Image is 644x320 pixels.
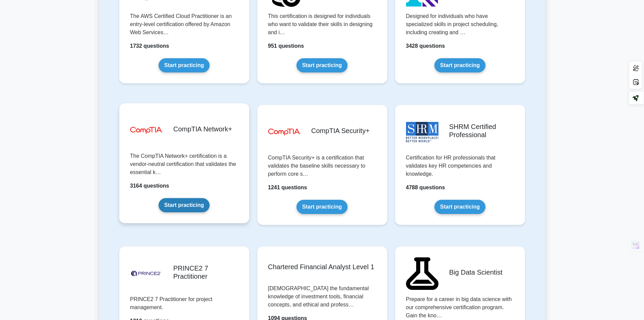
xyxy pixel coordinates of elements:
a: Start practicing [434,58,485,72]
a: Start practicing [296,200,348,214]
a: Start practicing [434,200,485,214]
a: Start practicing [159,198,210,212]
a: Start practicing [296,58,348,72]
a: Start practicing [159,58,210,72]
